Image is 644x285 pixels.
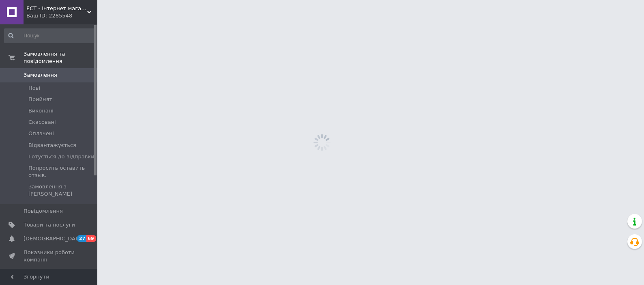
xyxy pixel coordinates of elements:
[28,119,56,126] span: Скасовані
[24,249,75,263] span: Показники роботи компанії
[28,84,40,92] span: Нові
[24,235,84,242] span: [DEMOGRAPHIC_DATA]
[28,142,76,149] span: Відвантажується
[4,28,96,43] input: Пошук
[26,5,87,12] span: ЕСТ - Інтернет магазин
[28,183,95,198] span: Замовлення з [PERSON_NAME]
[24,221,75,229] span: Товари та послуги
[24,50,97,65] span: Замовлення та повідомлення
[24,71,57,79] span: Замовлення
[28,107,54,114] span: Виконані
[28,130,54,137] span: Оплачені
[26,12,97,19] div: Ваш ID: 2285548
[86,235,96,242] span: 69
[28,164,95,179] span: Попросить оставить отзыв.
[28,153,94,160] span: Готується до відправки
[28,96,54,103] span: Прийняті
[24,207,63,215] span: Повідомлення
[77,235,86,242] span: 27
